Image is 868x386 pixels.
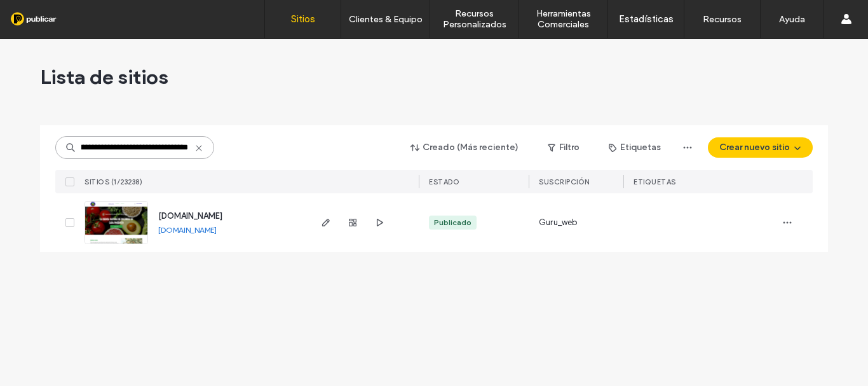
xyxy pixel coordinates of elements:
span: Guru_web [539,216,578,229]
span: SITIOS (1/23238) [85,177,142,186]
span: Ayuda [27,9,62,20]
button: Crear nuevo sitio [708,137,813,158]
label: Herramientas Comerciales [519,8,607,30]
label: Estadísticas [619,13,674,25]
span: ESTADO [429,177,459,186]
div: Publicado [434,217,471,228]
button: Etiquetas [597,137,672,158]
span: Lista de sitios [40,64,168,90]
span: Suscripción [539,177,590,186]
label: Recursos [703,14,742,25]
label: Ayuda [779,14,805,25]
button: Filtro [535,137,592,158]
label: Recursos Personalizados [430,8,519,30]
button: Creado (Más reciente) [400,137,530,158]
a: [DOMAIN_NAME] [158,225,217,235]
span: ETIQUETAS [634,177,676,186]
label: Clientes & Equipo [349,14,423,25]
label: Sitios [291,13,315,25]
a: [DOMAIN_NAME] [158,211,222,221]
